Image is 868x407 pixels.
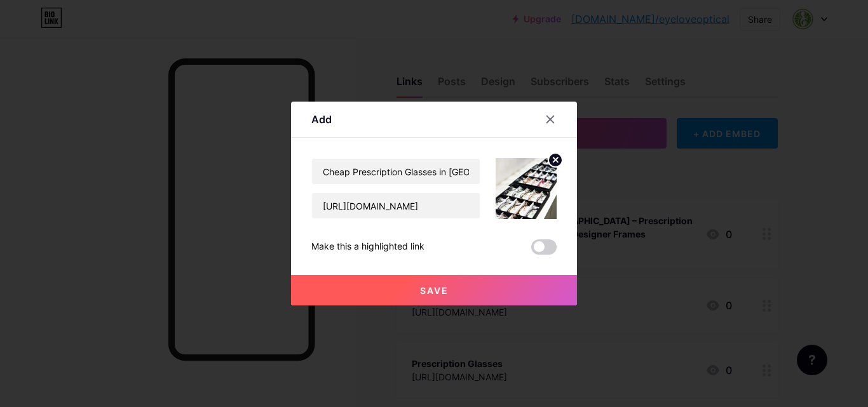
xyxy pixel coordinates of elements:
[291,275,577,305] button: Save
[311,239,424,255] div: Make this a highlighted link
[312,193,480,218] input: URL
[496,158,557,219] img: link_thumbnail
[312,159,480,184] input: Title
[311,112,332,127] div: Add
[420,285,449,296] span: Save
